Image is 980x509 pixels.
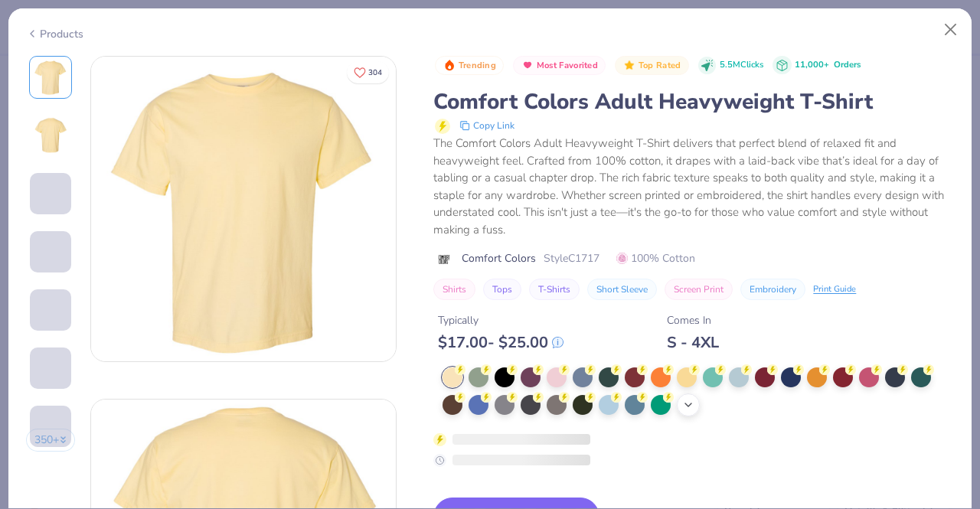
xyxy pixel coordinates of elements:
[623,59,635,71] img: Top Rated sort
[462,250,536,266] span: Comfort Colors
[443,59,456,71] img: Trending sort
[537,61,598,70] span: Most Favorited
[91,57,396,361] img: Front
[615,56,688,76] button: Badge Button
[667,333,719,352] div: S - 4XL
[834,59,861,70] span: Orders
[459,61,496,70] span: Trending
[483,279,521,300] button: Tops
[455,116,519,135] button: copy to clipboard
[30,214,32,256] img: User generated content
[433,87,954,116] div: Comfort Colors Adult Heavyweight T-Shirt
[740,279,805,300] button: Embroidery
[368,69,382,77] span: 304
[435,56,504,76] button: Badge Button
[665,279,733,300] button: Screen Print
[438,333,563,352] div: $ 17.00 - $ 25.00
[30,389,32,430] img: User generated content
[433,279,475,300] button: Shirts
[813,283,856,296] div: Print Guide
[667,312,719,328] div: Comes In
[529,279,580,300] button: T-Shirts
[720,59,763,72] span: 5.5M Clicks
[32,59,69,96] img: Front
[795,59,861,72] div: 11,000+
[347,61,389,83] button: Like
[26,429,76,452] button: 350+
[639,61,681,70] span: Top Rated
[936,15,965,44] button: Close
[30,331,32,372] img: User generated content
[616,250,695,266] span: 100% Cotton
[32,117,69,154] img: Back
[433,253,454,266] img: brand logo
[433,135,954,238] div: The Comfort Colors Adult Heavyweight T-Shirt delivers that perfect blend of relaxed fit and heavy...
[30,447,32,488] img: User generated content
[438,312,563,328] div: Typically
[26,26,83,42] div: Products
[521,59,534,71] img: Most Favorited sort
[513,56,606,76] button: Badge Button
[30,272,32,314] img: User generated content
[587,279,657,300] button: Short Sleeve
[544,250,599,266] span: Style C1717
